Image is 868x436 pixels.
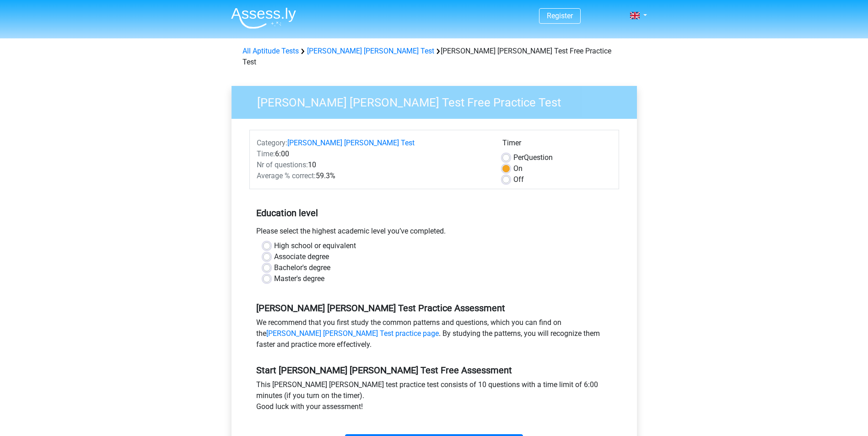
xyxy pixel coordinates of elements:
a: [PERSON_NAME] [PERSON_NAME] Test practice page [266,329,439,338]
h5: [PERSON_NAME] [PERSON_NAME] Test Practice Assessment [256,303,612,314]
h5: Start [PERSON_NAME] [PERSON_NAME] Test Free Assessment [256,365,612,376]
label: Bachelor's degree [274,262,330,273]
span: Average % correct: [257,171,316,180]
a: [PERSON_NAME] [PERSON_NAME] Test [307,47,434,55]
a: Register [547,11,573,20]
label: Associate degree [274,251,329,262]
div: [PERSON_NAME] [PERSON_NAME] Test Free Practice Test [239,46,630,68]
div: Timer [502,138,612,152]
span: Time: [257,149,275,158]
a: All Aptitude Tests [243,47,299,55]
div: 10 [250,160,496,170]
h5: Education level [256,204,612,222]
div: 59.3% [250,170,496,181]
label: High school or equivalent [274,240,356,251]
div: Please select the highest academic level you’ve completed. [249,226,619,240]
div: 6:00 [250,149,496,160]
img: Assessly [231,7,296,29]
label: Master's degree [274,273,324,284]
label: Off [513,174,524,185]
span: Category: [257,138,287,147]
label: Question [513,152,553,163]
div: This [PERSON_NAME] [PERSON_NAME] test practice test consists of 10 questions with a time limit of... [249,379,619,416]
label: On [513,163,523,174]
div: We recommend that you first study the common patterns and questions, which you can find on the . ... [249,317,619,354]
h3: [PERSON_NAME] [PERSON_NAME] Test Free Practice Test [246,92,630,110]
a: [PERSON_NAME] [PERSON_NAME] Test [287,138,415,147]
span: Per [513,153,524,162]
span: Nr of questions: [257,160,308,169]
